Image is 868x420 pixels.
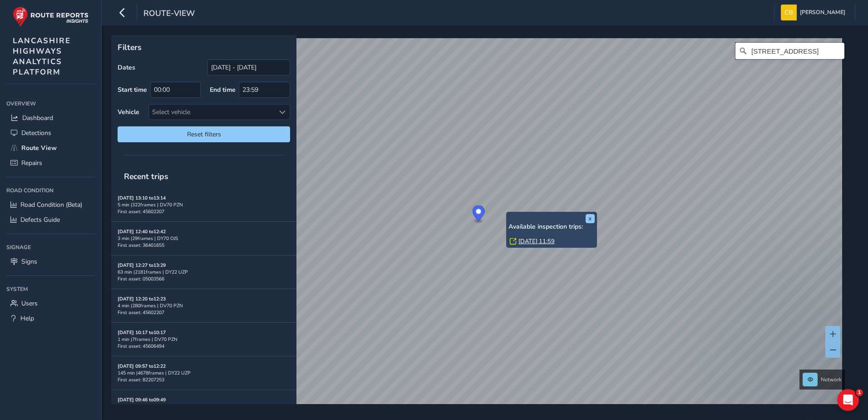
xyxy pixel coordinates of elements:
[21,144,57,152] span: Route View
[118,41,290,53] p: Filters
[118,269,290,275] div: 63 min | 2181 frames | DY22 UZP
[118,403,290,410] div: 3 min | 52 frames | DY22 UZP
[118,329,166,336] strong: [DATE] 10:17 to 10:17
[6,212,95,227] a: Defects Guide
[6,311,95,326] a: Help
[21,299,38,308] span: Users
[20,215,60,224] span: Defects Guide
[781,5,797,20] img: diamond-layout
[6,254,95,269] a: Signs
[118,63,135,72] label: Dates
[118,295,166,302] strong: [DATE] 12:20 to 12:23
[210,85,236,94] label: End time
[118,302,290,309] div: 4 min | 280 frames | DV70 PZN
[114,38,842,415] canvas: Map
[735,43,844,59] input: Search
[800,5,845,20] span: [PERSON_NAME]
[6,125,95,140] a: Detections
[118,262,166,269] strong: [DATE] 12:27 to 13:29
[124,130,283,139] span: Reset filters
[118,370,290,376] div: 145 min | 4678 frames | DY22 UZP
[118,275,164,282] span: First asset: 05003566
[118,208,164,215] span: First asset: 45602207
[20,200,82,209] span: Road Condition (Beta)
[6,140,95,155] a: Route View
[6,110,95,125] a: Dashboard
[22,114,53,122] span: Dashboard
[118,396,166,403] strong: [DATE] 09:46 to 09:49
[118,108,139,116] label: Vehicle
[21,257,37,266] span: Signs
[118,242,164,249] span: First asset: 36401655
[118,235,290,242] div: 3 min | 29 frames | DY70 OJS
[149,105,275,120] div: Select vehicle
[6,155,95,170] a: Repairs
[118,228,166,235] strong: [DATE] 12:40 to 12:42
[518,237,555,245] a: [DATE] 11:59
[118,336,290,343] div: 1 min | 7 frames | DV70 PZN
[6,97,95,110] div: Overview
[21,129,51,137] span: Detections
[6,184,95,197] div: Road Condition
[13,35,71,77] span: LANCASHIRE HIGHWAYS ANALYTICS PLATFORM
[118,363,166,370] strong: [DATE] 09:57 to 12:22
[143,8,195,20] span: route-view
[21,159,42,167] span: Repairs
[118,126,290,142] button: Reset filters
[118,195,166,201] strong: [DATE] 13:10 to 13:14
[6,240,95,254] div: Signage
[118,376,164,383] span: First asset: 82207253
[118,309,164,316] span: First asset: 45602207
[473,205,485,224] div: Map marker
[118,165,175,188] span: Recent trips
[821,376,842,383] span: Network
[6,197,95,212] a: Road Condition (Beta)
[118,201,290,208] div: 5 min | 322 frames | DV70 PZN
[118,343,164,350] span: First asset: 45606494
[13,6,89,27] img: rr logo
[118,85,147,94] label: Start time
[6,296,95,311] a: Users
[837,389,859,411] iframe: Intercom live chat
[20,314,34,323] span: Help
[781,5,848,20] button: [PERSON_NAME]
[586,214,595,223] button: x
[856,389,863,396] span: 1
[6,282,95,296] div: System
[508,223,595,231] h6: Available inspection trips:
